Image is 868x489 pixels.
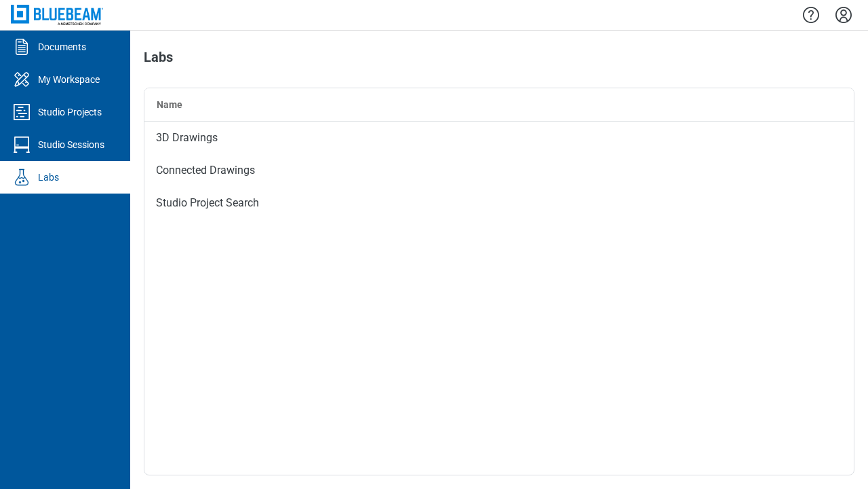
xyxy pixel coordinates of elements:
[144,50,173,71] h1: Labs
[11,134,33,156] svg: Studio Sessions
[157,99,182,110] span: Name
[38,138,104,151] div: Studio Sessions
[11,166,33,188] svg: Labs
[11,5,103,24] img: Bluebeam, Inc.
[144,122,854,154] div: 3D Drawings
[38,170,59,184] div: Labs
[11,69,33,90] svg: My Workspace
[38,73,100,86] div: My Workspace
[144,187,854,219] div: Studio Project Search
[11,101,33,123] svg: Studio Projects
[38,105,102,119] div: Studio Projects
[144,154,854,187] div: Connected Drawings
[38,40,86,54] div: Documents
[833,3,854,26] button: Settings
[11,36,33,58] svg: Documents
